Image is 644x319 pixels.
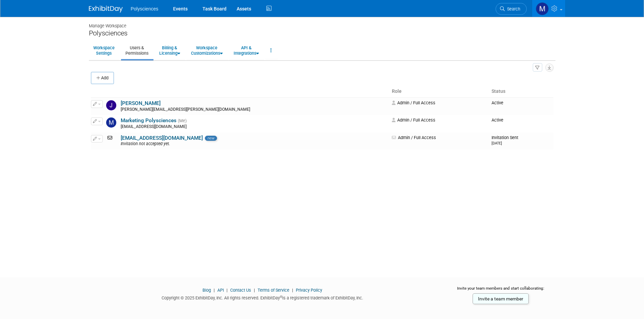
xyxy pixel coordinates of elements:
a: [PERSON_NAME] [121,100,161,106]
span: Admin / Full Access [392,117,435,123]
a: Terms of Service [258,288,289,293]
a: Billing &Licensing [155,42,185,59]
div: Invitation not accepted yet. [121,141,388,147]
span: Admin / Full Access [392,100,435,105]
div: Polysciences [89,29,555,37]
a: WorkspaceCustomizations [187,42,227,59]
span: | [290,288,295,293]
span: (Me) [178,118,187,123]
a: Users &Permissions [121,42,153,59]
th: Status [489,86,553,97]
th: Role [389,86,489,97]
span: Polysciences [131,6,159,11]
a: Search [496,3,527,15]
a: API &Integrations [229,42,263,59]
a: Marketing Polysciences [121,117,176,124]
span: | [252,288,257,293]
a: Contact Us [230,288,251,293]
span: Admin / Full Access [392,135,436,140]
span: Invitation Sent [492,135,518,145]
img: Marketing Polysciences [106,117,116,128]
span: new [205,136,217,141]
div: Invite your team members and start collaborating: [446,286,555,296]
img: Marketing Polysciences [536,2,549,15]
a: WorkspaceSettings [89,42,119,59]
a: [EMAIL_ADDRESS][DOMAIN_NAME] [121,135,203,141]
span: Active [492,117,503,123]
img: ExhibitDay [89,6,123,12]
button: Add [91,72,114,84]
small: [DATE] [492,141,502,145]
a: Privacy Policy [296,288,322,293]
span: | [212,288,216,293]
a: API [217,288,224,293]
sup: ® [280,295,282,299]
div: Manage Workspace [89,17,555,29]
div: [EMAIL_ADDRESS][DOMAIN_NAME] [121,124,388,130]
a: Blog [202,288,211,293]
span: Search [505,6,520,11]
div: Copyright © 2025 ExhibitDay, Inc. All rights reserved. ExhibitDay is a registered trademark of Ex... [89,293,436,301]
span: | [225,288,229,293]
div: [PERSON_NAME][EMAIL_ADDRESS][PERSON_NAME][DOMAIN_NAME] [121,107,388,112]
span: Active [492,100,503,105]
img: Julianna Klepacki [106,100,116,110]
a: Invite a team member [473,293,529,304]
